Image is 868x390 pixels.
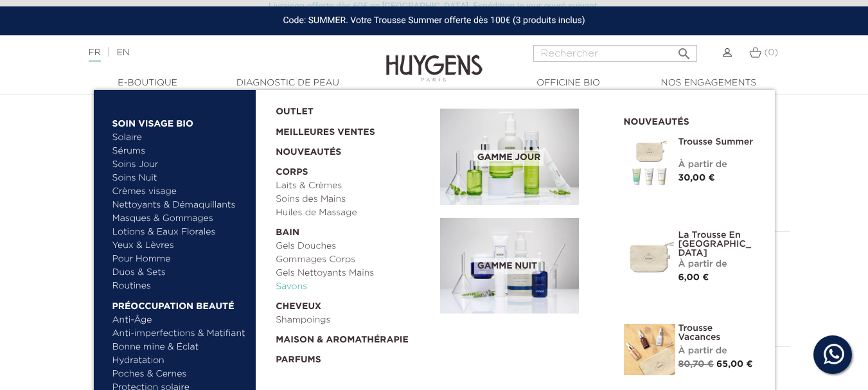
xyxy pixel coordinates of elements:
[112,212,247,226] a: Masques & Gommages
[678,137,756,146] a: Trousse Summer
[624,324,675,375] img: La Trousse vacances
[678,273,709,282] span: 6,00 €
[276,99,420,119] a: OUTLET
[474,258,540,274] span: Gamme nuit
[678,158,756,172] div: À partir de
[624,112,756,128] h2: Nouveautés
[112,226,247,239] a: Lotions & Eaux Florales
[112,279,247,293] a: Routines
[504,76,633,90] a: Officine Bio
[112,253,247,266] a: Pour Homme
[112,145,247,158] a: Sérums
[440,109,605,205] a: Gamme jour
[276,314,431,327] a: Shampoings
[89,48,101,62] a: FR
[112,185,247,199] a: Crèmes visage
[112,293,247,314] a: Préoccupation beauté
[678,324,756,342] a: Trousse Vacances
[276,347,431,367] a: Parfums
[276,139,431,159] a: Nouveautés
[276,193,431,206] a: Soins des Mains
[112,158,247,172] a: Soins Jour
[474,150,544,166] span: Gamme jour
[678,231,756,258] a: La Trousse en [GEOGRAPHIC_DATA]
[533,45,697,62] input: Rechercher
[440,109,579,205] img: routine_jour_banner.jpg
[624,137,675,189] img: Trousse Summer
[276,159,431,179] a: Corps
[276,240,431,253] a: Gels Douches
[276,179,431,193] a: Laits & Crèmes
[678,258,756,271] div: À partir de
[624,231,675,282] img: La Trousse en Coton
[678,173,715,182] span: 30,00 €
[112,131,247,145] a: Solaire
[112,368,247,381] a: Poches & Cernes
[276,220,431,240] a: Bain
[82,45,352,60] div: |
[276,327,431,347] a: Maison & Aromathérapie
[440,218,605,314] a: Gamme nuit
[716,360,753,369] span: 65,00 €
[276,206,431,220] a: Huiles de Massage
[112,341,247,354] a: Bonne mine & Éclat
[224,76,352,90] a: Diagnostic de peau
[678,344,756,358] div: À partir de
[276,280,431,294] a: Savons
[112,111,247,131] a: Soin Visage Bio
[112,172,235,185] a: Soins Nuit
[677,42,692,58] i: 
[112,354,247,368] a: Hydratation
[678,360,714,369] span: 80,70 €
[276,294,431,314] a: Cheveux
[116,48,129,57] a: EN
[386,34,483,84] img: Huygens
[84,76,212,90] a: E-Boutique
[644,76,773,90] a: Nos engagements
[276,119,420,139] a: Meilleures Ventes
[673,41,696,58] button: 
[112,327,247,341] a: Anti-imperfections & Matifiant
[112,199,247,212] a: Nettoyants & Démaquillants
[112,314,247,327] a: Anti-Âge
[440,218,579,314] img: routine_nuit_banner.jpg
[112,239,247,253] a: Yeux & Lèvres
[764,48,778,57] span: (0)
[112,266,247,279] a: Duos & Sets
[276,253,431,267] a: Gommages Corps
[276,267,431,280] a: Gels Nettoyants Mains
